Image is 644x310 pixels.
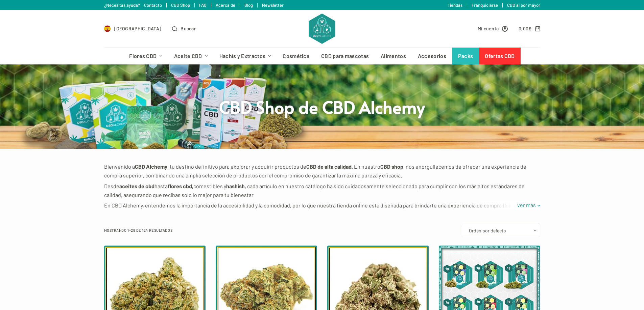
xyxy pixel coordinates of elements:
[114,25,161,32] span: [GEOGRAPHIC_DATA]
[262,2,284,8] a: Newsletter
[104,201,540,219] p: En CBD Alchemy, entendemos la importancia de la accesibilidad y la comodidad, por lo que nuestra ...
[309,13,335,44] img: CBD Alchemy
[462,224,540,237] select: Pedido de la tienda
[181,25,196,32] span: Buscar
[412,48,452,64] a: Accesorios
[104,25,111,32] img: ES Flag
[315,48,375,64] a: CBD para mascotas
[452,48,479,64] a: Packs
[135,163,167,170] strong: CBD Alchemy
[448,2,462,8] a: Tiendas
[104,162,540,180] p: Bienvenido a , tu destino definitivo para explorar y adquirir productos de . En nuestro , nos eno...
[472,2,498,8] a: Franquiciarse
[195,96,449,118] h1: CBD Shop de CBD Alchemy
[528,26,531,31] span: €
[306,163,352,170] strong: CBD de alta calidad
[380,163,403,170] strong: CBD shop
[519,26,532,31] bdi: 0,00
[226,183,245,189] strong: hashish
[104,25,162,32] a: Select Country
[244,2,253,8] a: Blog
[478,25,499,32] span: Mi cuenta
[199,2,207,8] a: FAQ
[507,2,540,8] a: CBD al por mayor
[123,48,521,64] nav: Menú de cabecera
[168,183,193,189] strong: flores cbd,
[216,2,235,8] a: Acerca de
[104,227,173,233] p: Mostrando 1–28 de 124 resultados
[479,48,521,64] a: Ofertas CBD
[519,25,540,32] a: Carro de compra
[104,182,540,200] p: Desde hasta comestibles y , cada artículo en nuestro catálogo ha sido cuidadosamente seleccionado...
[171,2,190,8] a: CBD Shop
[513,201,540,209] a: ver más
[168,48,213,64] a: Aceite CBD
[104,2,162,8] a: ¿Necesitas ayuda? Contacto
[119,183,154,189] strong: aceites de cbd
[172,25,196,32] button: Abrir formulario de búsqueda
[213,48,277,64] a: Hachís y Extractos
[277,48,315,64] a: Cosmética
[478,25,508,32] a: Mi cuenta
[123,48,168,64] a: Flores CBD
[375,48,412,64] a: Alimentos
